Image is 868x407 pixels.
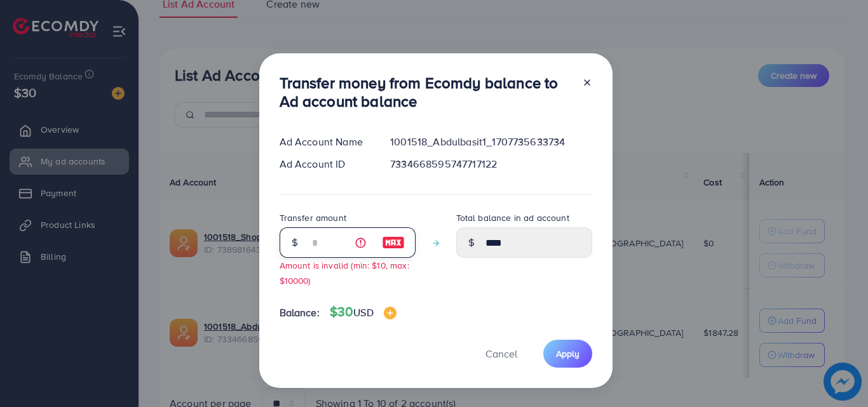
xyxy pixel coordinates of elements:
small: Amount is invalid (min: $10, max: $10000) [280,259,409,286]
h4: $30 [330,304,397,320]
span: Cancel [485,347,517,361]
div: Ad Account ID [269,157,381,171]
span: USD [353,305,373,319]
img: image [382,235,405,250]
button: Apply [543,340,592,367]
span: Balance: [280,305,320,320]
div: 7334668595747717122 [380,157,602,171]
h3: Transfer money from Ecomdy balance to Ad account balance [280,74,572,110]
label: Transfer amount [280,211,346,224]
span: Apply [556,347,580,360]
div: Ad Account Name [269,135,381,149]
div: 1001518_Abdulbasit1_1707735633734 [380,135,602,149]
img: image [384,307,397,319]
label: Total balance in ad account [456,211,569,224]
button: Cancel [470,340,533,367]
